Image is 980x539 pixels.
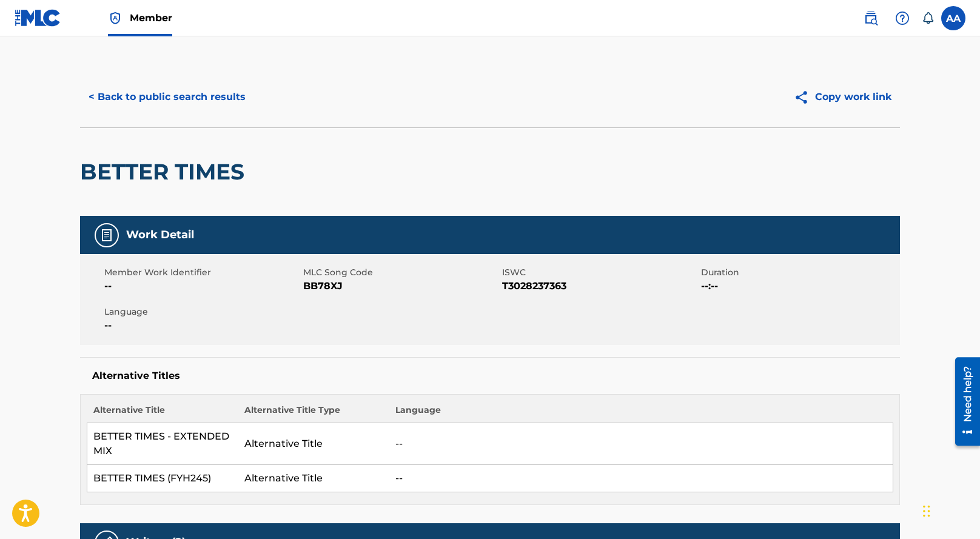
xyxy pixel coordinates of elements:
[389,465,893,492] td: --
[238,465,389,492] td: Alternative Title
[701,266,897,279] span: Duration
[502,279,698,293] span: T3028237363
[890,6,915,30] div: Help
[15,9,61,27] img: MLC Logo
[923,493,930,529] div: Drag
[80,82,254,112] button: < Back to public search results
[238,423,389,465] td: Alternative Title
[919,481,980,539] iframe: Chat Widget
[92,370,888,382] h5: Alternative Titles
[238,404,389,423] th: Alternative Title Type
[922,12,934,24] div: Notifications
[104,266,300,279] span: Member Work Identifier
[104,318,300,333] span: --
[389,404,893,423] th: Language
[946,353,980,450] iframe: Resource Center
[104,306,300,318] span: Language
[99,228,114,243] img: Work Detail
[80,158,250,186] h2: BETTER TIMES
[864,11,878,25] img: search
[87,465,238,492] td: BETTER TIMES (FYH245)
[794,90,815,105] img: Copy work link
[126,228,194,242] h5: Work Detail
[895,11,910,25] img: help
[303,279,499,293] span: BB78XJ
[941,6,965,30] div: User Menu
[701,279,897,293] span: --:--
[108,11,122,25] img: Top Rightsholder
[303,266,499,279] span: MLC Song Code
[785,82,900,112] button: Copy work link
[130,11,172,25] span: Member
[87,404,238,423] th: Alternative Title
[502,266,698,279] span: ISWC
[859,6,883,30] a: Public Search
[389,423,893,465] td: --
[87,423,238,465] td: BETTER TIMES - EXTENDED MIX
[104,279,300,293] span: --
